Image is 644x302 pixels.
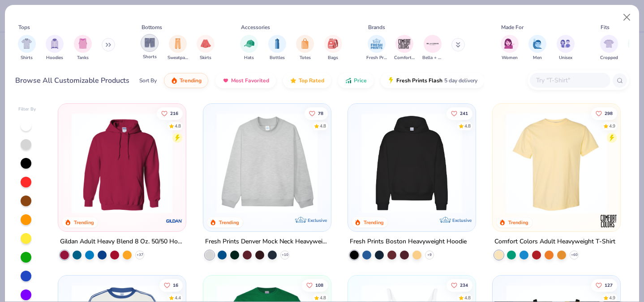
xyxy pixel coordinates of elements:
span: + 10 [281,252,288,258]
button: filter button [46,35,64,61]
button: Like [159,279,183,292]
span: 16 [173,283,178,288]
span: 127 [605,283,613,288]
span: Hats [244,55,254,61]
span: Trending [180,77,202,84]
button: Like [591,107,617,119]
img: Sweatpants Image [173,38,183,49]
button: filter button [240,35,258,61]
img: trending.gif [171,77,178,84]
div: 4.8 [464,295,471,302]
span: Comfort Colors [394,55,415,61]
span: Cropped [600,55,618,61]
div: Tops [18,23,30,31]
div: Fresh Prints Boston Heavyweight Hoodie [350,236,467,247]
img: Comfort Colors Image [398,37,411,51]
div: 4.9 [609,123,615,129]
div: Fresh Prints Denver Mock Neck Heavyweight Sweatshirt [205,236,329,247]
button: filter button [366,35,387,61]
button: Like [447,107,472,119]
button: filter button [324,35,342,61]
span: 78 [318,111,323,115]
img: Skirts Image [201,38,211,49]
button: Top Rated [283,73,331,88]
div: filter for Totes [296,35,314,61]
span: 241 [460,111,468,115]
img: 029b8af0-80e6-406f-9fdc-fdf898547912 [502,113,611,213]
button: Like [447,279,472,292]
div: filter for Skirts [197,35,215,61]
span: Bella + Canvas [422,55,443,61]
button: Most Favorited [215,73,276,88]
div: Fits [601,23,610,31]
span: + 37 [137,252,143,258]
img: Shirts Image [21,38,32,49]
img: Hats Image [244,38,254,49]
div: Filter By [18,106,36,113]
button: filter button [394,35,415,61]
div: filter for Hats [240,35,258,61]
div: Bottoms [142,23,162,31]
span: Bags [328,55,338,61]
button: filter button [422,35,443,61]
span: + 60 [571,252,578,258]
img: d4a37e75-5f2b-4aef-9a6e-23330c63bbc0 [467,113,576,213]
img: Men Image [532,38,542,49]
span: + 9 [427,252,432,258]
span: Fresh Prints Flash [396,77,442,84]
button: Like [157,107,183,119]
div: Brands [368,23,385,31]
img: Bags Image [328,38,338,49]
img: TopRated.gif [290,77,297,84]
div: filter for Sweatpants [167,35,188,61]
div: filter for Unisex [557,35,575,61]
img: most_fav.gif [222,77,229,84]
div: Made For [501,23,524,31]
div: filter for Men [528,35,546,61]
img: a90f7c54-8796-4cb2-9d6e-4e9644cfe0fe [322,113,432,213]
div: 4.8 [464,123,471,129]
button: filter button [74,35,92,61]
span: Shorts [143,54,157,60]
img: Bottles Image [272,38,282,49]
div: filter for Comfort Colors [394,35,415,61]
div: Comfort Colors Adult Heavyweight T-Shirt [494,236,615,247]
span: Skirts [200,55,211,61]
div: filter for Cropped [600,35,618,61]
button: Like [304,107,327,119]
div: 4.4 [175,295,181,302]
button: Like [301,279,327,292]
div: filter for Bags [324,35,342,61]
button: filter button [528,35,546,61]
div: 4.8 [175,123,181,129]
input: Try "T-Shirt" [535,75,604,85]
img: Bella + Canvas Image [426,37,439,51]
span: 216 [170,111,178,115]
button: Fresh Prints Flash5 day delivery [381,73,484,88]
img: Tanks Image [78,38,88,49]
div: filter for Shirts [18,35,36,61]
button: filter button [141,35,159,61]
span: Sweatpants [167,55,188,61]
img: f5d85501-0dbb-4ee4-b115-c08fa3845d83 [212,113,322,213]
button: filter button [600,35,618,61]
div: Accessories [241,23,270,31]
span: Men [533,55,542,61]
div: 4.9 [609,295,615,302]
button: Like [591,279,617,292]
div: filter for Fresh Prints [366,35,387,61]
button: filter button [268,35,286,61]
span: 108 [315,283,323,288]
button: Close [618,9,635,26]
div: Gildan Adult Heavy Blend 8 Oz. 50/50 Hooded Sweatshirt [60,236,184,247]
div: filter for Tanks [74,35,92,61]
span: Price [354,77,367,84]
img: Cropped Image [604,38,614,49]
button: filter button [197,35,215,61]
button: filter button [557,35,575,61]
img: 01756b78-01f6-4cc6-8d8a-3c30c1a0c8ac [67,113,177,213]
span: 298 [605,111,613,115]
button: filter button [18,35,36,61]
button: filter button [167,35,188,61]
img: Fresh Prints Image [370,37,383,51]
